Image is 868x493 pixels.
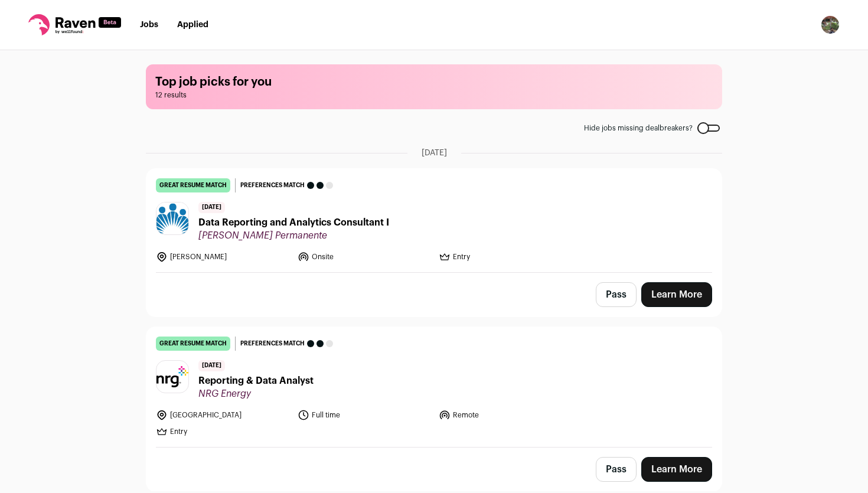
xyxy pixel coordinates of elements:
[641,457,712,482] a: Learn More
[422,147,447,159] span: [DATE]
[155,74,713,90] h1: Top job picks for you
[198,216,389,230] span: Data Reporting and Analytics Consultant I
[140,21,158,29] a: Jobs
[146,169,722,272] a: great resume match Preferences match [DATE] Data Reporting and Analytics Consultant I [PERSON_NAM...
[156,251,291,263] li: [PERSON_NAME]
[156,203,188,234] img: 089f2acf6fb19a22bce6ae260af3836db95dd9631294c7dc2e469b9f79706162.jpg
[240,179,305,191] span: Preferences match
[156,178,230,192] div: great resume match
[198,374,314,388] span: Reporting & Data Analyst
[584,123,693,133] span: Hide jobs missing dealbreakers?
[198,388,314,400] span: NRG Energy
[641,282,712,307] a: Learn More
[240,338,305,350] span: Preferences match
[198,202,225,213] span: [DATE]
[156,409,291,421] li: [GEOGRAPHIC_DATA]
[198,230,389,241] span: [PERSON_NAME] Permanente
[596,282,637,307] button: Pass
[156,366,188,387] img: a223438fa88d467596a4191ff3cf74bc90fbacb1070ba2274ac0f1950c2da3e7.png
[177,21,208,29] a: Applied
[298,251,432,263] li: Onsite
[439,409,573,421] li: Remote
[439,251,573,263] li: Entry
[198,360,225,371] span: [DATE]
[156,426,291,438] li: Entry
[821,15,840,34] img: 16951668-medium_jpg
[156,337,230,351] div: great resume match
[298,409,432,421] li: Full time
[821,15,840,34] button: Open dropdown
[155,90,713,100] span: 12 results
[596,457,637,482] button: Pass
[146,327,722,447] a: great resume match Preferences match [DATE] Reporting & Data Analyst NRG Energy [GEOGRAPHIC_DATA]...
